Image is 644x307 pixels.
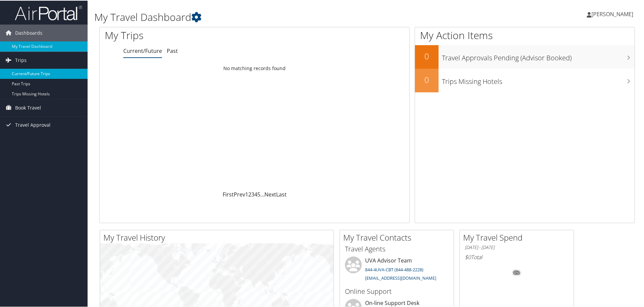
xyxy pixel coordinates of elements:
span: Travel Approval [15,116,51,133]
img: airportal-logo.png [15,4,82,20]
h6: [DATE] - [DATE] [465,244,569,250]
a: 5 [257,190,260,197]
a: Next [264,190,276,197]
h6: Total [465,253,569,260]
a: 0Travel Approvals Pending (Advisor Booked) [415,44,635,68]
a: 3 [251,190,254,197]
a: [EMAIL_ADDRESS][DOMAIN_NAME] [365,274,436,280]
span: Book Travel [15,99,41,116]
a: Current/Future [123,47,162,54]
a: 844-4UVA-CBT (844-488-2228) [365,266,423,272]
span: Dashboards [15,24,42,41]
h1: My Trips [105,28,275,42]
tspan: 0% [514,270,519,274]
a: [PERSON_NAME] [587,3,640,24]
a: Past [167,47,178,54]
span: $0 [465,253,471,260]
a: Prev [234,190,245,197]
td: No matching records found [100,62,409,74]
a: 1 [245,190,248,197]
a: 4 [254,190,257,197]
a: First [223,190,234,197]
h2: 0 [415,50,439,61]
h2: My Travel History [103,231,333,243]
h3: Trips Missing Hotels [442,73,635,86]
h1: My Travel Dashboard [94,9,458,24]
h3: Travel Approvals Pending (Advisor Booked) [442,49,635,62]
a: Last [276,190,287,197]
h2: My Travel Contacts [343,231,454,243]
h2: 0 [415,73,439,85]
h3: Online Support [345,286,449,296]
span: Trips [15,51,27,68]
a: 0Trips Missing Hotels [415,68,635,92]
span: [PERSON_NAME] [591,10,633,17]
span: … [260,190,264,197]
a: 2 [248,190,251,197]
h1: My Action Items [415,28,635,42]
h2: My Travel Spend [463,231,574,243]
li: UVA Advisor Team [342,256,452,283]
h3: Travel Agents [345,244,449,253]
